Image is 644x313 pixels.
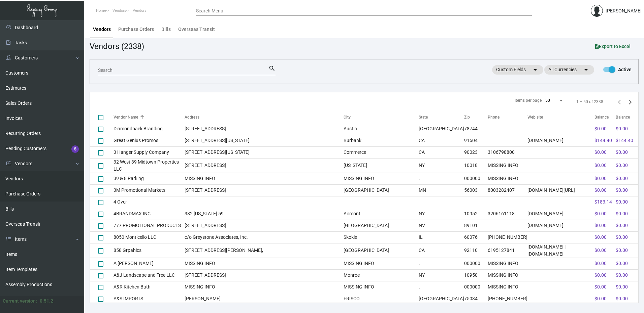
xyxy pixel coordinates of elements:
div: Vendor Name [114,114,138,120]
td: CA [419,243,464,258]
td: [GEOGRAPHIC_DATA] [344,220,418,231]
div: Vendors (2338) [90,40,144,52]
td: MISSING INFO [488,173,527,184]
td: [GEOGRAPHIC_DATA] [344,184,418,196]
div: Phone [488,114,500,120]
div: Phone [488,114,527,120]
td: [DOMAIN_NAME][URL] [527,184,594,196]
td: [STREET_ADDRESS][US_STATE] [185,146,344,158]
td: NY [419,208,464,220]
td: 8050 Monticello LLC [114,231,185,243]
span: $0.00 [594,223,607,228]
td: [DOMAIN_NAME] | [DOMAIN_NAME] [527,243,594,258]
td: . [419,281,464,293]
div: 1 – 50 of 2338 [576,99,603,105]
span: $0.00 [616,234,628,240]
td: 3M Promotional Markets [114,184,185,196]
td: A&J Landscape and Tree LLC [114,269,185,281]
span: $0.00 [594,234,607,240]
div: 0.51.2 [40,298,53,305]
span: $0.00 [616,149,628,155]
td: 90023 [464,146,488,158]
td: MISSING INFO [344,173,418,184]
td: 39 & 8 Parking [114,173,185,184]
td: FRISCO [344,293,418,305]
td: [STREET_ADDRESS][PERSON_NAME], [185,243,344,258]
td: MISSING INFO [488,258,527,269]
span: $144.40 [594,138,612,143]
td: NV [419,220,464,231]
td: MISSING INFO [344,258,418,269]
td: Skokie [344,231,418,243]
td: [GEOGRAPHIC_DATA] [344,243,418,258]
span: $0.00 [594,176,607,181]
td: 3106798800 [488,146,527,158]
div: Web site [527,114,594,120]
td: [STREET_ADDRESS] [185,269,344,281]
td: 4BRANDMAX INC [114,208,185,220]
span: $0.00 [594,248,607,253]
td: MISSING INFO [488,269,527,281]
b: Active [618,67,632,72]
span: $0.00 [594,163,607,168]
td: [GEOGRAPHIC_DATA] [419,293,464,305]
td: [STREET_ADDRESS] [185,220,344,231]
span: $0.00 [616,126,628,131]
span: $0.00 [616,272,628,278]
div: Overseas Transit [178,26,215,33]
td: MISSING INFO [488,158,527,173]
span: $0.00 [616,163,628,168]
div: Bills [161,26,171,33]
td: A&S IMPORTS [114,293,185,305]
td: Austin [344,123,418,135]
td: CA [419,146,464,158]
td: 000000 [464,281,488,293]
span: $0.00 [616,211,628,216]
span: $0.00 [616,248,628,253]
td: 382 [US_STATE] 59 [185,208,344,220]
td: [STREET_ADDRESS] [185,184,344,196]
div: Zip [464,114,470,120]
td: A [PERSON_NAME] [114,258,185,269]
td: Burbank [344,135,418,146]
td: 56003 [464,184,488,196]
div: Web site [527,114,543,120]
td: NY [419,158,464,173]
td: 10018 [464,158,488,173]
td: [PERSON_NAME] [185,293,344,305]
td: 000000 [464,173,488,184]
td: 89101 [464,220,488,231]
td: 60076 [464,231,488,243]
div: Address [185,114,344,120]
td: 3206161118 [488,208,527,220]
div: Balance [616,114,630,120]
div: State [419,114,428,120]
div: Address [185,114,199,120]
span: Home [96,8,106,13]
td: [STREET_ADDRESS] [185,123,344,135]
mat-icon: arrow_drop_down [531,66,539,74]
span: $0.00 [594,296,607,301]
td: 10952 [464,208,488,220]
td: [DOMAIN_NAME] [527,220,594,231]
td: [DOMAIN_NAME] [527,208,594,220]
td: 92110 [464,243,488,258]
span: Export to Excel [595,44,631,49]
span: Vendors [112,8,126,13]
button: Next page [625,96,636,107]
span: $0.00 [594,211,607,216]
td: [STREET_ADDRESS][US_STATE] [185,135,344,146]
div: Current version: [3,298,37,305]
td: 4 Over [114,196,185,208]
td: Diamondback Branding [114,123,185,135]
td: MISSING INFO [185,281,344,293]
span: 50 [545,98,550,103]
td: 91504 [464,135,488,146]
td: 75034 [464,293,488,305]
td: 3 Hanger Supply Company [114,146,185,158]
div: Items per page: [515,97,543,103]
td: CA [419,135,464,146]
td: [DOMAIN_NAME] [527,135,594,146]
td: A&R Kitchen Bath [114,281,185,293]
td: 32 West 39 Midtown Properties LLC [114,158,185,173]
